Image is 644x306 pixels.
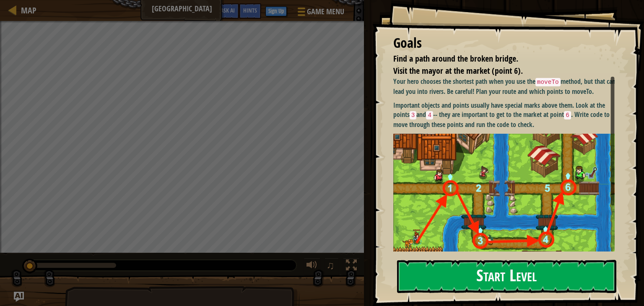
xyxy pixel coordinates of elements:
button: Ask AI [216,3,239,19]
button: Ask AI [14,292,24,302]
button: Adjust volume [304,258,320,275]
code: 6 [564,111,571,119]
span: ♫ [326,259,335,272]
span: Find a path around the broken bridge. [393,53,518,64]
a: Map [17,5,36,16]
button: ♫ [325,258,339,275]
span: Map [21,5,36,16]
img: Bbb [393,134,621,275]
code: 3 [410,111,417,119]
button: Sign Up [265,6,287,16]
code: moveTo [535,78,561,86]
li: Find a path around the broken bridge. [383,53,613,65]
button: Toggle fullscreen [343,258,360,275]
span: Ask AI [221,6,235,14]
li: Visit the mayor at the market (point 6). [383,65,613,77]
span: Game Menu [307,6,344,17]
code: 4 [426,111,433,119]
div: Goals [393,34,615,53]
p: Important objects and points usually have special marks above them. Look at the points and -- the... [393,101,621,130]
p: Your hero chooses the shortest path when you use the method, but that can lead you into rivers. B... [393,77,621,96]
span: Visit the mayor at the market (point 6). [393,65,523,76]
span: Hints [243,6,257,14]
button: Start Level [397,260,616,293]
button: Game Menu [291,3,349,23]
